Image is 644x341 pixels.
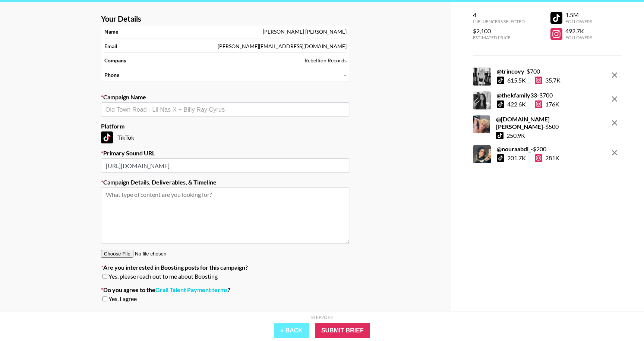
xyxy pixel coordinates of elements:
[535,154,559,162] div: 281K
[263,28,347,35] div: [PERSON_NAME] [PERSON_NAME]
[497,92,559,99] div: - $ 700
[565,35,592,40] div: Followers
[607,68,622,83] button: remove
[607,115,622,130] button: remove
[507,100,526,108] div: 422.6K
[101,14,141,24] strong: Your Details
[104,28,118,35] strong: Name
[101,93,350,101] label: Campaign Name
[108,295,137,303] span: Yes, I agree
[274,323,309,338] button: « Back
[101,158,350,173] input: https://www.tiktok.com/music/Old-Town-Road-6683330941219244813
[108,273,218,280] span: Yes, please reach out to me about Boosting
[101,131,113,143] img: TikTok
[506,132,525,139] div: 250.9K
[104,57,126,64] strong: Company
[473,19,525,24] div: Influencers Selected
[507,154,526,162] div: 201.7K
[105,105,345,114] input: Old Town Road - Lil Nas X + Billy Ray Cyrus
[304,57,347,64] div: Rebellion Records
[497,92,537,99] strong: @ thekfamily33
[101,264,350,271] label: Are you interested in Boosting posts for this campaign?
[607,92,622,106] button: remove
[497,68,561,75] div: - $ 700
[473,11,525,19] div: 4
[311,314,333,320] div: Step 2 of 2
[473,35,525,40] div: Estimated Price
[507,77,526,84] div: 615.5K
[496,115,606,130] div: - $ 500
[101,149,350,157] label: Primary Sound URL
[155,286,228,294] a: Grail Talent Payment terms
[565,11,592,19] div: 1.5M
[101,123,350,130] label: Platform
[344,72,347,78] div: –
[218,43,347,50] div: [PERSON_NAME][EMAIL_ADDRESS][DOMAIN_NAME]
[104,43,117,50] strong: Email
[315,323,370,338] input: Submit Brief
[496,115,550,130] strong: @ [DOMAIN_NAME][PERSON_NAME]
[101,179,350,186] label: Campaign Details, Deliverables, & Timeline
[565,19,592,24] div: Followers
[565,27,592,35] div: 492.7K
[101,131,350,143] div: TikTok
[497,145,531,152] strong: @ nouraabdi_
[497,145,559,153] div: - $ 200
[535,100,559,108] div: 176K
[473,27,525,35] div: $2,100
[607,145,622,160] button: remove
[497,68,524,75] strong: @ trincovy
[535,77,561,84] div: 35.7K
[101,286,350,294] label: Do you agree to the ?
[104,72,119,78] strong: Phone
